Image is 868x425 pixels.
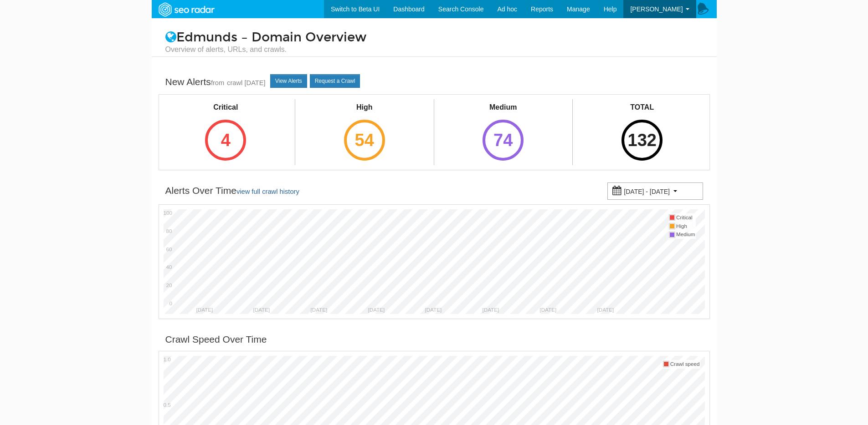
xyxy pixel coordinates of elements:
a: View Alerts [270,74,307,88]
a: view full crawl history [236,188,299,195]
span: [PERSON_NAME] [630,5,683,13]
span: Search Console [438,5,484,13]
small: from [211,79,224,86]
td: Crawl speed [670,360,700,369]
div: Critical [197,102,254,113]
div: 4 [205,120,246,161]
div: Alerts Over Time [165,184,299,198]
span: Manage [567,5,590,13]
h1: Edmunds – Domain Overview [159,30,710,55]
small: [DATE] - [DATE] [624,188,670,195]
div: 74 [483,120,524,161]
div: 132 [621,120,663,161]
div: TOTAL [613,102,671,113]
iframe: Opens a widget where you can find more information [809,398,859,420]
div: High [336,102,393,113]
div: New Alerts [165,75,266,90]
span: Help [604,5,617,13]
span: Ad hoc [497,5,517,13]
div: Medium [474,102,532,113]
td: Medium [676,230,695,239]
a: Request a Crawl [310,74,360,88]
div: Crawl Speed Over Time [165,333,267,346]
td: Critical [676,213,695,222]
img: SEORadar [155,1,218,18]
div: 54 [344,120,385,161]
small: Overview of alerts, URLs, and crawls. [165,45,703,55]
td: High [676,222,695,231]
span: Reports [531,5,553,13]
a: crawl [DATE] [227,79,266,86]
